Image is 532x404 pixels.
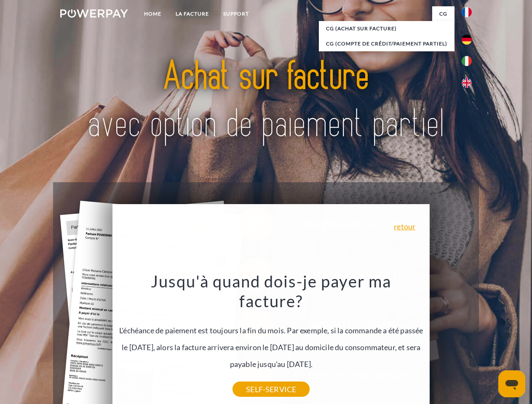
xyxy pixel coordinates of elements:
[462,7,472,17] img: fr
[80,40,452,161] img: title-powerpay_fr.svg
[60,9,128,18] img: logo-powerpay-white.svg
[462,78,472,88] img: en
[319,36,454,51] a: CG (Compte de crédit/paiement partiel)
[432,6,454,21] a: CG
[118,271,425,311] h3: Jusqu'à quand dois-je payer ma facture?
[168,6,216,21] a: LA FACTURE
[394,223,415,230] a: retour
[118,271,425,389] div: L'échéance de paiement est toujours la fin du mois. Par exemple, si la commande a été passée le [...
[462,56,472,66] img: it
[216,6,256,21] a: Support
[233,382,310,397] a: SELF-SERVICE
[498,370,525,397] iframe: Bouton de lancement de la fenêtre de messagerie
[319,21,454,36] a: CG (achat sur facture)
[137,6,168,21] a: Home
[462,35,472,45] img: de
